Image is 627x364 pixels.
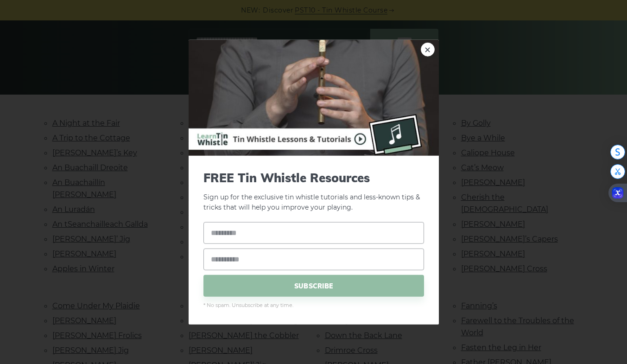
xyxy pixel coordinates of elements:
[421,42,435,56] a: ×
[203,170,424,213] p: Sign up for the exclusive tin whistle tutorials and less-known tips & tricks that will help you i...
[203,275,424,297] span: SUBSCRIBE
[189,39,439,155] img: Tin Whistle Buying Guide Preview
[203,170,424,185] span: FREE Tin Whistle Resources
[203,301,424,310] span: * No spam. Unsubscribe at any time.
